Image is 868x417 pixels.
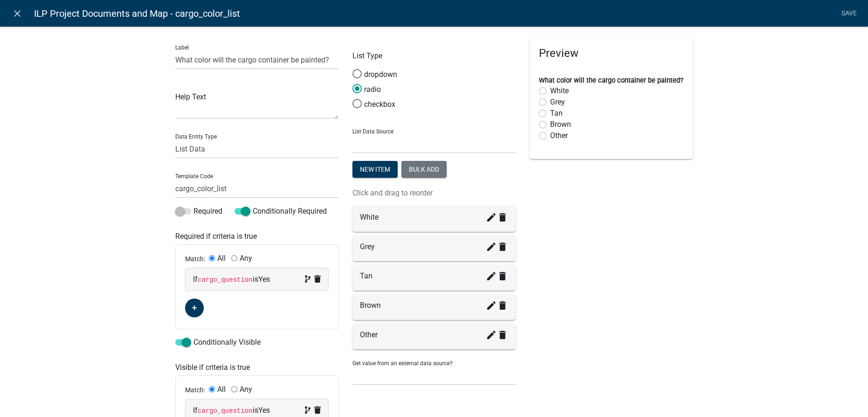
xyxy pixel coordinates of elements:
label: Any [240,386,252,393]
i: create [486,241,497,252]
label: radio [352,84,381,95]
p: List Type [352,50,516,62]
p: Click and drag to reorder [352,188,516,199]
label: Other [550,130,568,141]
a: Save [837,5,861,22]
label: Any [240,255,252,262]
label: Conditionally Required [234,206,327,217]
i: close [12,8,23,19]
h6: Required if criteria is true [175,232,324,241]
i: delete [497,241,508,252]
i: delete [497,212,508,223]
label: What color will the cargo container be painted? [539,77,683,84]
label: All [217,255,226,262]
code: cargo_question [198,276,253,284]
h5: Preview [539,47,683,60]
span: Match: [185,386,209,394]
label: Tan [550,108,563,119]
div: Brown [360,300,508,311]
i: delete [497,271,508,282]
i: create [486,212,497,223]
span: Yes [258,275,270,284]
i: create [486,329,497,341]
label: checkbox [352,99,395,110]
label: dropdown [352,69,397,80]
div: Grey [360,241,508,252]
label: Grey [550,97,565,108]
div: If is [193,274,321,285]
i: create [486,271,497,282]
i: create [486,300,497,311]
label: Conditionally Visible [175,337,261,348]
label: White [550,85,569,97]
label: Brown [550,119,571,130]
label: Required [175,206,222,217]
i: delete [497,300,508,311]
div: Other [360,329,508,341]
span: Match: [185,255,209,263]
button: Bulk add [401,161,447,178]
h6: Visible if criteria is true [175,363,324,372]
div: If is [193,405,321,416]
span: ILP Project Documents and Map - cargo_color_list [34,4,240,23]
div: Tan [360,271,508,282]
label: All [217,386,226,393]
i: delete [497,329,508,341]
button: New item [352,161,398,178]
div: White [360,212,508,223]
span: Yes [258,406,270,415]
code: cargo_question [198,407,253,415]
